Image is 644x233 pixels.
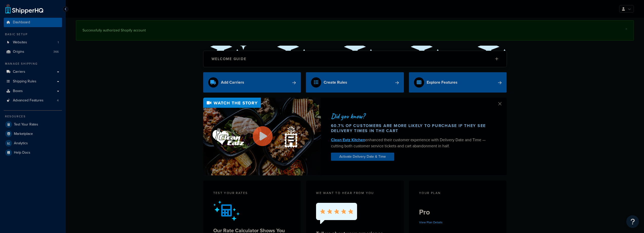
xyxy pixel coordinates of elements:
span: Advanced Features [13,98,44,103]
div: Resources [4,114,62,119]
a: Explore Features [409,72,507,93]
span: Dashboard [13,20,30,25]
a: Add Carriers [203,72,301,93]
li: Origins [4,47,62,57]
button: Welcome Guide [203,51,507,67]
span: Boxes [13,89,23,93]
span: Help Docs [14,151,30,155]
li: Advanced Features [4,96,62,105]
a: Origins366 [4,47,62,57]
span: 1 [58,40,59,45]
span: 366 [53,50,59,54]
span: Origins [13,50,24,54]
span: Websites [13,40,27,45]
span: 4 [57,98,59,103]
span: Shipping Rules [13,79,36,84]
a: Dashboard [4,18,62,27]
div: Create Rules [324,79,347,86]
span: Marketplace [14,132,33,136]
a: Marketplace [4,129,62,138]
div: Test your rates [213,191,291,196]
div: Manage Shipping [4,62,62,66]
a: Analytics [4,139,62,148]
div: 60.7% of customers are more likely to purchase if they see delivery times in the cart [331,123,491,133]
div: enhanced their customer experience with Delivery Date and Time — cutting both customer service ti... [331,137,491,149]
a: Create Rules [306,72,404,93]
a: View Plan Details [419,220,443,225]
div: Add Carriers [221,79,244,86]
div: Your Plan [419,191,497,196]
a: Test Your Rates [4,120,62,129]
a: Websites1 [4,38,62,47]
a: Clean Eatz Kitchen [331,137,365,143]
li: Websites [4,38,62,47]
a: × [625,27,627,31]
div: Did you know? [331,113,491,120]
div: Explore Features [427,79,458,86]
a: Help Docs [4,148,62,157]
p: we want to hear from you [316,191,394,195]
a: Boxes [4,86,62,96]
span: Carriers [13,70,25,74]
h5: Pro [419,208,497,216]
span: Test Your Rates [14,122,38,127]
button: Open Resource Center [626,215,639,228]
a: Shipping Rules [4,77,62,86]
div: Basic Setup [4,32,62,37]
a: Carriers [4,67,62,77]
a: Activate Delivery Date & Time [331,153,394,161]
h2: Welcome Guide [212,57,246,61]
a: Advanced Features4 [4,96,62,105]
span: Analytics [14,141,28,146]
img: Video thumbnail [203,98,321,175]
div: Successfully authorized Shopify account [82,27,627,34]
